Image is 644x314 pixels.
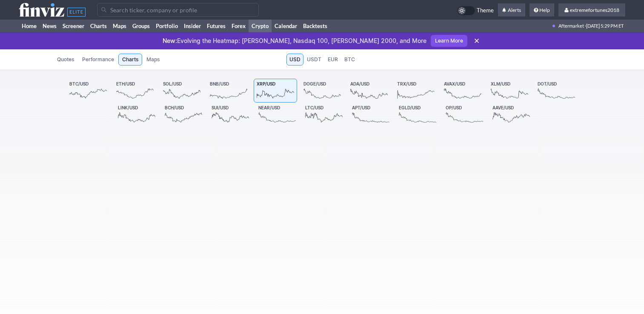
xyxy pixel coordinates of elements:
[129,20,153,32] a: Groups
[586,20,624,32] span: [DATE] 5:29 PM ET
[153,20,181,32] a: Portfolio
[204,20,229,32] a: Futures
[255,103,299,126] a: NEAR/USD
[82,55,114,64] span: Performance
[446,105,462,110] span: OP/USD
[457,6,494,15] a: Theme
[143,54,163,66] a: Maps
[352,105,370,110] span: APT/USD
[113,79,157,103] a: ETH/USD
[300,20,330,32] a: Backtests
[210,81,229,86] span: BNB/USD
[492,105,514,110] span: AAVE/USD
[396,103,439,126] a: EGLD/USD
[304,54,324,66] a: USDT
[347,79,391,103] a: ADA/USD
[558,3,625,17] a: extremefortunes2018
[530,3,554,17] a: Help
[115,103,158,126] a: LINK/USD
[229,20,249,32] a: Forex
[535,79,578,103] a: DOT/USD
[489,103,533,126] a: AAVE/USD
[301,79,344,103] a: DOGE/USD
[116,81,135,86] span: ETH/USD
[163,81,182,86] span: SOL/USD
[97,3,259,17] input: Search
[399,105,421,110] span: EGLD/USD
[498,3,525,17] a: Alerts
[160,79,203,103] a: SOL/USD
[444,81,465,86] span: AVAX/USD
[69,81,89,86] span: BTC/USD
[441,79,484,103] a: AVAX/USD
[488,79,531,103] a: XLM/USD
[325,54,341,66] a: EUR
[165,105,184,110] span: BCH/USD
[212,105,229,110] span: SUI/USD
[57,55,74,64] span: Quotes
[66,79,110,103] a: BTC/USD
[146,55,160,64] span: Maps
[53,54,78,66] a: Quotes
[570,7,619,13] span: extremefortunes2018
[209,103,252,126] a: SUI/USD
[207,79,250,103] a: BNB/USD
[397,81,416,86] span: TRX/USD
[181,20,204,32] a: Insider
[40,20,60,32] a: News
[163,37,177,44] span: New:
[110,20,129,32] a: Maps
[305,105,323,110] span: LTC/USD
[349,103,392,126] a: APT/USD
[558,20,586,32] span: Aftermarket ·
[163,37,426,45] p: Evolving the Heatmap: [PERSON_NAME], Nasdaq 100, [PERSON_NAME] 2000, and More
[443,103,486,126] a: OP/USD
[162,103,205,126] a: BCH/USD
[257,81,275,86] span: XRP/USD
[78,54,118,66] a: Performance
[302,103,346,126] a: LTC/USD
[538,81,557,86] span: DOT/USD
[249,20,272,32] a: Crypto
[328,55,338,64] span: EUR
[286,54,303,66] a: USD
[307,55,321,64] span: USDT
[60,20,87,32] a: Screener
[289,55,301,64] span: USD
[431,35,467,47] a: Learn More
[350,81,369,86] span: ADA/USD
[341,54,358,66] a: BTC
[87,20,110,32] a: Charts
[491,81,510,86] span: XLM/USD
[254,79,297,103] a: XRP/USD
[122,55,138,64] span: Charts
[344,55,355,64] span: BTC
[258,105,280,110] span: NEAR/USD
[118,105,138,110] span: LINK/USD
[477,6,494,15] span: Theme
[394,79,438,103] a: TRX/USD
[118,54,142,66] a: Charts
[272,20,300,32] a: Calendar
[19,20,40,32] a: Home
[303,81,326,86] span: DOGE/USD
